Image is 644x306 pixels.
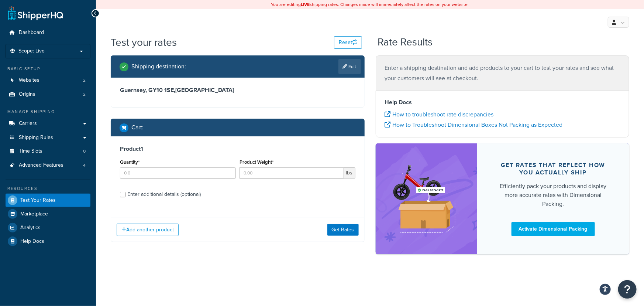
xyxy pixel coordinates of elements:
[6,194,90,207] a: Test Your Rates
[240,167,344,178] input: 0.00
[83,91,86,98] span: 2
[19,162,63,169] span: Advanced Features
[19,91,35,98] span: Origins
[378,37,433,48] h2: Rate Results
[495,161,612,176] div: Get rates that reflect how you actually ship
[387,154,466,243] img: feature-image-dim-d40ad3071a2b3c8e08177464837368e35600d3c5e73b18a22c1e4bb210dc32ac.png
[111,35,177,50] h1: Test your rates
[6,235,90,248] a: Help Docs
[6,26,90,40] a: Dashboard
[127,189,201,200] div: Enter additional details (optional)
[6,221,90,234] a: Analytics
[20,238,44,245] span: Help Docs
[19,135,53,141] span: Shipping Rules
[6,88,90,101] li: Origins
[19,77,39,84] span: Websites
[6,88,90,101] a: Origins2
[618,280,637,299] button: Open Resource Center
[120,145,355,153] h3: Product 1
[83,148,86,154] span: 0
[385,110,494,119] a: How to troubleshoot rate discrepancies
[19,120,37,127] span: Carriers
[83,77,86,84] span: 2
[385,63,620,84] p: Enter a shipping destination and add products to your cart to test your rates and see what your c...
[120,192,125,197] input: Enter additional details (optional)
[338,59,361,74] a: Edit
[6,144,90,158] a: Time Slots0
[240,159,273,165] label: Product Weight*
[20,211,48,217] span: Marketplace
[385,98,620,107] h4: Help Docs
[20,197,56,204] span: Test Your Rates
[6,117,90,130] a: Carriers
[6,207,90,221] a: Marketplace
[117,224,179,236] button: Add another product
[6,159,90,172] a: Advanced Features4
[344,167,355,178] span: lbs
[6,74,90,87] a: Websites2
[512,222,595,236] a: Activate Dimensional Packing
[495,182,612,208] div: Efficiently pack your products and display more accurate rates with Dimensional Packing.
[6,109,90,115] div: Manage Shipping
[6,186,90,192] div: Resources
[327,224,359,236] button: Get Rates
[6,74,90,87] li: Websites
[120,86,355,94] h3: Guernsey, GY10 1SE , [GEOGRAPHIC_DATA]
[120,159,140,165] label: Quantity*
[131,63,186,70] h2: Shipping destination :
[20,225,41,231] span: Analytics
[6,131,90,144] a: Shipping Rules
[83,162,86,169] span: 4
[19,30,44,36] span: Dashboard
[301,1,310,8] b: LIVE
[120,167,236,178] input: 0.0
[334,36,362,49] button: Reset
[6,159,90,172] li: Advanced Features
[131,124,144,131] h2: Cart :
[19,148,42,154] span: Time Slots
[6,144,90,158] li: Time Slots
[385,120,563,129] a: How to Troubleshoot Dimensional Boxes Not Packing as Expected
[6,66,90,72] div: Basic Setup
[18,48,45,54] span: Scope: Live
